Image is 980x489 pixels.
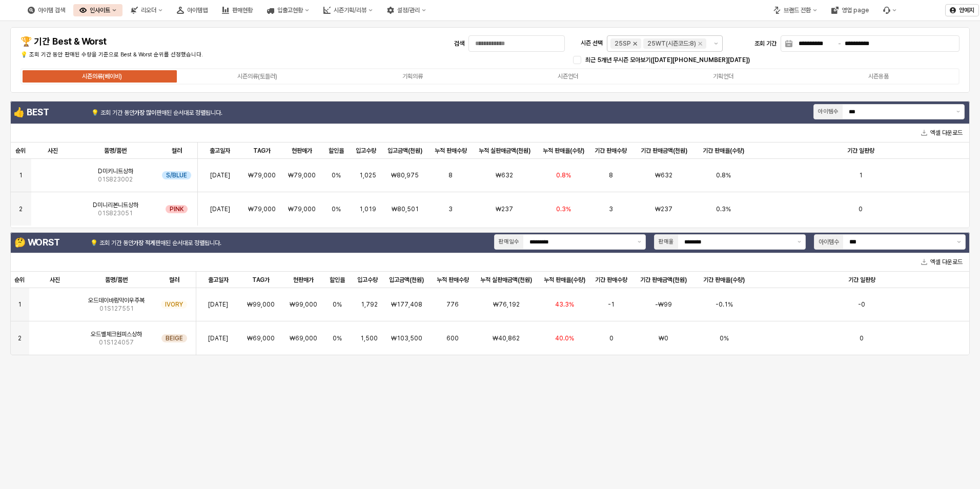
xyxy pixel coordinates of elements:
button: 인사이트 [73,4,122,16]
span: 입고금액(천원) [389,276,424,284]
span: 현판매가 [292,147,312,155]
span: 기간 판매금액(천원) [640,276,687,284]
span: ₩79,000 [248,205,276,213]
button: 제안 사항 표시 [953,235,965,249]
span: 컬러 [169,276,179,284]
span: ₩80,975 [391,171,419,179]
span: -₩99 [655,300,672,309]
div: 시즌의류(베이비) [82,73,122,80]
span: 01S823002 [98,175,133,184]
span: 입고수량 [357,276,378,284]
div: 입출고현황 [261,4,315,16]
p: 💡 조회 기간 동안 판매된 순서대로 정렬됩니다. [90,238,326,248]
span: 600 [446,334,459,342]
span: 최근 5개년 무시즌 모아보기([DATE][PHONE_NUMBER][DATE]) [585,56,750,64]
span: 1 [19,171,23,179]
span: TAG가 [252,276,270,284]
span: 01S823051 [98,209,133,217]
button: 엑셀 다운로드 [917,256,967,268]
button: 안예지 [945,4,979,16]
span: 0.3% [716,205,731,213]
span: 0% [333,300,342,309]
span: 누적 판매수량 [437,276,469,284]
span: ₩79,000 [288,205,316,213]
span: 누적 판매율(수량) [543,147,584,155]
span: 1 [18,300,22,309]
div: 아이템맵 [187,7,208,14]
strong: 가장 [133,239,144,247]
div: 버그 제보 및 기능 개선 요청 [877,4,903,16]
span: 할인율 [330,276,345,284]
div: 판매율 [659,237,674,247]
button: 영업 page [825,4,875,16]
span: 43.3% [555,300,574,309]
span: ₩632 [496,171,513,179]
p: 안예지 [959,6,974,14]
div: 판매현황 [216,4,259,16]
button: 제안 사항 표시 [952,105,964,119]
span: 8 [448,171,453,179]
span: 2 [19,205,23,213]
div: 아이템맵 [171,4,214,16]
label: 시즌의류(토들러) [179,72,335,81]
span: 출고일자 [210,147,230,155]
span: 1,500 [360,334,378,342]
div: 시즌용품 [868,73,889,80]
span: 0% [720,334,729,342]
button: 브랜드 전환 [767,4,823,16]
span: 기간 판매수량 [595,276,627,284]
div: 브랜드 전환 [784,7,811,14]
span: 품명/품번 [105,276,128,284]
span: ₩79,000 [248,171,276,179]
h4: 🏆 기간 Best & Worst [21,36,249,47]
span: 1,792 [361,300,378,309]
label: 시즌언더 [490,72,645,81]
span: ₩99,000 [247,300,275,309]
span: 0% [332,205,341,213]
strong: 적게 [145,239,155,247]
span: 40.0% [555,334,574,342]
button: 제안 사항 표시 [634,235,645,249]
span: 776 [446,300,459,309]
span: 오드벨체크원피스상하 [91,330,142,338]
span: TAG가 [253,147,271,155]
div: 입출고현황 [277,7,303,14]
p: 💡 조회 기간 동안 판매된 순서대로 정렬됩니다. [91,108,326,117]
span: 컬러 [172,147,182,155]
div: 아이템 검색 [38,7,65,14]
button: 시즌기획/리뷰 [317,4,379,16]
span: 입고금액(천원) [387,147,422,155]
span: 0 [859,205,863,213]
span: ₩237 [655,205,672,213]
span: 검색 [454,40,464,47]
span: 기간 일판량 [847,147,874,155]
span: 01S127551 [99,304,134,313]
span: 기간 일판량 [848,276,875,284]
span: 3 [609,205,613,213]
span: [DATE] [208,334,228,342]
span: 0.8% [556,171,571,179]
div: 판매일수 [499,237,519,247]
span: 0.8% [716,171,731,179]
span: 0 [609,334,614,342]
span: 0% [333,334,342,342]
span: 0 [860,334,864,342]
button: 설정/관리 [381,4,432,16]
span: [DATE] [210,171,230,179]
label: 시즌용품 [801,72,956,81]
span: -1 [608,300,615,309]
span: ₩69,000 [247,334,275,342]
span: [DATE] [208,300,228,309]
span: ₩237 [496,205,513,213]
span: 품명/품번 [104,147,127,155]
span: 기간 판매율(수량) [703,147,744,155]
div: Remove 25SP [633,42,637,46]
strong: 많이 [146,109,156,116]
span: 순위 [14,276,25,284]
button: 아이템 검색 [22,4,71,16]
span: 01S124057 [99,338,134,347]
